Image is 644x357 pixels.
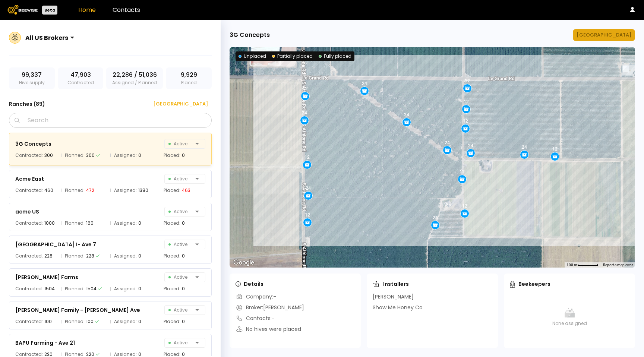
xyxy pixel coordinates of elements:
div: [PERSON_NAME] Family - [PERSON_NAME] Ave [15,306,140,315]
div: 12 [463,119,468,124]
span: Contracted: [15,187,43,194]
div: 3G Concepts [15,139,51,148]
div: 24 [522,145,527,150]
div: 24 [306,186,311,191]
span: Planned: [65,252,85,260]
span: 9,929 [181,70,197,79]
span: Assigned: [114,318,137,325]
div: Fully placed [319,53,351,60]
div: 0 [182,252,185,260]
span: Contracted: [15,318,43,325]
div: 0 [138,285,141,293]
div: Hive supply [9,67,55,89]
div: 24 [468,143,473,148]
span: Active [168,139,192,148]
span: Planned: [65,285,85,293]
a: Home [78,6,96,14]
div: 0 [182,219,185,227]
span: Placed: [164,252,180,260]
div: Contacts: - [236,315,275,322]
button: [GEOGRAPHIC_DATA] [573,29,635,41]
h3: Ranches ( 89 ) [9,99,45,109]
div: All US Brokers [25,33,68,42]
button: Map Scale: 100 m per 53 pixels [564,262,601,268]
img: Beewise logo [7,5,38,15]
div: 24 [445,140,450,145]
span: Assigned: [114,252,137,260]
div: Beekeepers [510,280,550,288]
div: No hives were placed [236,325,301,333]
div: [GEOGRAPHIC_DATA] [577,31,631,39]
span: Active [168,306,192,315]
span: 22,286 / 51,036 [113,70,157,79]
div: acme US [15,207,39,216]
span: Planned: [65,318,85,325]
div: 12 [462,203,467,209]
div: 100 [44,318,52,325]
div: Contracted [58,67,104,89]
span: Placed: [164,285,180,293]
span: Assigned: [114,187,137,194]
div: 3G Concepts [230,31,270,40]
span: Active [168,273,192,282]
div: Unplaced [239,53,266,60]
div: 0 [182,285,185,293]
div: 24 [362,81,367,86]
span: Placed: [164,152,180,159]
div: BAPU Farming - Ave 21 [15,338,75,347]
div: 100 [86,318,94,325]
span: Active [168,174,192,183]
div: Show Me Honey Co [373,304,423,312]
div: Installers [373,280,409,288]
div: 300 [86,152,95,159]
div: 0 [138,252,141,260]
div: 463 [182,187,190,194]
div: 0 [138,219,141,227]
span: Active [168,338,192,347]
a: Report a map error [603,263,633,267]
span: Contracted: [15,252,43,260]
div: [PERSON_NAME] [373,293,414,301]
div: Assigned / Planned [106,67,163,89]
div: 228 [44,252,53,260]
span: Placed: [164,318,180,325]
div: 228 [86,252,94,260]
span: 99,337 [22,70,42,79]
div: 0 [138,152,141,159]
div: 1000 [44,219,55,227]
span: Assigned: [114,285,137,293]
div: 160 [86,219,94,227]
span: Assigned: [114,152,137,159]
div: Placed [166,67,212,89]
div: Acme East [15,174,44,183]
span: 47,903 [70,70,91,79]
span: Placed: [164,219,180,227]
div: [GEOGRAPHIC_DATA] [148,100,208,108]
div: None assigned [510,293,629,341]
div: 24 [404,112,409,117]
div: [GEOGRAPHIC_DATA] I- Ave 7 [15,240,96,249]
div: Broker: [PERSON_NAME] [236,304,304,312]
span: Planned: [65,152,85,159]
div: 12 [304,155,310,160]
span: Contracted: [15,219,43,227]
div: 12 [305,212,310,218]
span: Planned: [65,187,85,194]
div: 300 [44,152,53,159]
span: Contracted: [15,152,43,159]
div: 12 [464,99,469,104]
div: 0 [182,152,185,159]
a: Contacts [113,6,140,14]
div: 1380 [138,187,148,194]
div: Beta [42,6,57,15]
button: [GEOGRAPHIC_DATA] [144,98,212,110]
div: 1504 [86,285,97,293]
span: Active [168,207,192,216]
img: Google [231,258,256,268]
span: Planned: [65,219,85,227]
div: 12 [460,169,465,174]
div: [PERSON_NAME] Farms [15,273,78,282]
span: Placed: [164,187,180,194]
span: Assigned: [114,219,137,227]
div: 0 [182,318,185,325]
